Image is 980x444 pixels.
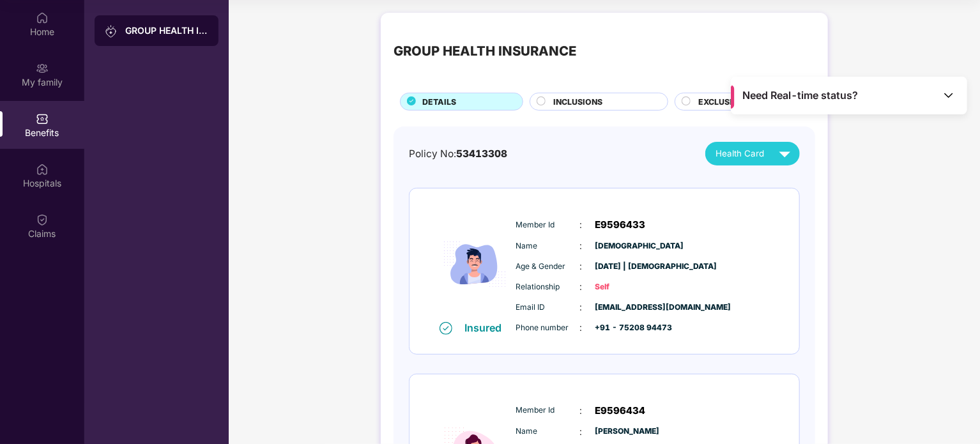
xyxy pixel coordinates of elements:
[580,425,583,439] span: :
[516,404,580,417] span: Member Id
[595,425,659,438] span: [PERSON_NAME]
[595,302,659,314] span: [EMAIL_ADDRESS][DOMAIN_NAME]
[942,89,955,102] img: Toggle Icon
[105,25,118,38] img: svg+xml;base64,PHN2ZyB3aWR0aD0iMjAiIGhlaWdodD0iMjAiIHZpZXdCb3g9IjAgMCAyMCAyMCIgZmlsbD0ibm9uZSIgeG...
[580,321,583,335] span: :
[774,142,796,165] img: svg+xml;base64,PHN2ZyB4bWxucz0iaHR0cDovL3d3dy53My5vcmcvMjAwMC9zdmciIHZpZXdCb3g9IjAgMCAyNCAyNCIgd2...
[456,148,507,160] span: 53413308
[36,11,49,24] img: svg+xml;base64,PHN2ZyBpZD0iSG9tZSIgeG1sbnM9Imh0dHA6Ly93d3cudzMub3JnLzIwMDAvc3ZnIiB3aWR0aD0iMjAiIG...
[409,146,507,162] div: Policy No:
[716,147,764,160] span: Health Card
[580,404,583,418] span: :
[516,219,580,231] span: Member Id
[595,322,659,334] span: +91 - 75208 94473
[394,41,576,61] div: GROUP HEALTH INSURANCE
[580,218,583,232] span: :
[516,281,580,293] span: Relationship
[516,240,580,252] span: Name
[595,403,646,418] span: E9596434
[516,302,580,314] span: Email ID
[36,62,49,75] img: svg+xml;base64,PHN2ZyB3aWR0aD0iMjAiIGhlaWdodD0iMjAiIHZpZXdCb3g9IjAgMCAyMCAyMCIgZmlsbD0ibm9uZSIgeG...
[595,281,659,293] span: Self
[516,322,580,334] span: Phone number
[553,96,602,108] span: INCLUSIONS
[440,322,452,335] img: svg+xml;base64,PHN2ZyB4bWxucz0iaHR0cDovL3d3dy53My5vcmcvMjAwMC9zdmciIHdpZHRoPSIxNiIgaGVpZ2h0PSIxNi...
[580,239,583,253] span: :
[595,217,646,233] span: E9596433
[705,142,800,165] button: Health Card
[125,24,208,37] div: GROUP HEALTH INSURANCE
[595,261,659,273] span: [DATE] | [DEMOGRAPHIC_DATA]
[516,261,580,273] span: Age & Gender
[595,240,659,252] span: [DEMOGRAPHIC_DATA]
[580,259,583,273] span: :
[36,213,49,226] img: svg+xml;base64,PHN2ZyBpZD0iQ2xhaW0iIHhtbG5zPSJodHRwOi8vd3d3LnczLm9yZy8yMDAwL3N2ZyIgd2lkdGg9IjIwIi...
[36,112,49,125] img: svg+xml;base64,PHN2ZyBpZD0iQmVuZWZpdHMiIHhtbG5zPSJodHRwOi8vd3d3LnczLm9yZy8yMDAwL3N2ZyIgd2lkdGg9Ij...
[422,96,456,108] span: DETAILS
[516,425,580,438] span: Name
[465,321,510,334] div: Insured
[580,280,583,294] span: :
[743,89,859,102] span: Need Real-time status?
[698,96,749,108] span: EXCLUSIONS
[580,300,583,314] span: :
[436,208,513,321] img: icon
[36,163,49,176] img: svg+xml;base64,PHN2ZyBpZD0iSG9zcGl0YWxzIiB4bWxucz0iaHR0cDovL3d3dy53My5vcmcvMjAwMC9zdmciIHdpZHRoPS...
